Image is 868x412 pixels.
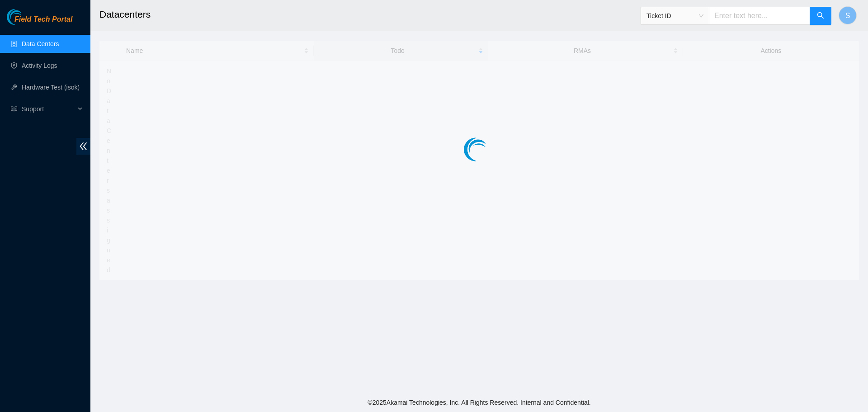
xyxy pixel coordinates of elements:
[646,9,703,23] span: Ticket ID
[709,7,810,25] input: Enter text here...
[22,100,75,118] span: Support
[817,12,824,20] span: search
[845,10,850,21] span: S
[810,7,831,25] button: search
[7,16,72,28] a: Akamai TechnologiesField Tech Portal
[76,138,90,155] span: double-left
[11,106,17,112] span: read
[90,393,868,412] footer: © 2025 Akamai Technologies, Inc. All Rights Reserved. Internal and Confidential.
[839,6,857,24] button: S
[7,9,46,25] img: Akamai Technologies
[22,84,80,91] a: Hardware Test (isok)
[22,62,57,69] a: Activity Logs
[22,40,59,47] a: Data Centers
[14,15,72,24] span: Field Tech Portal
